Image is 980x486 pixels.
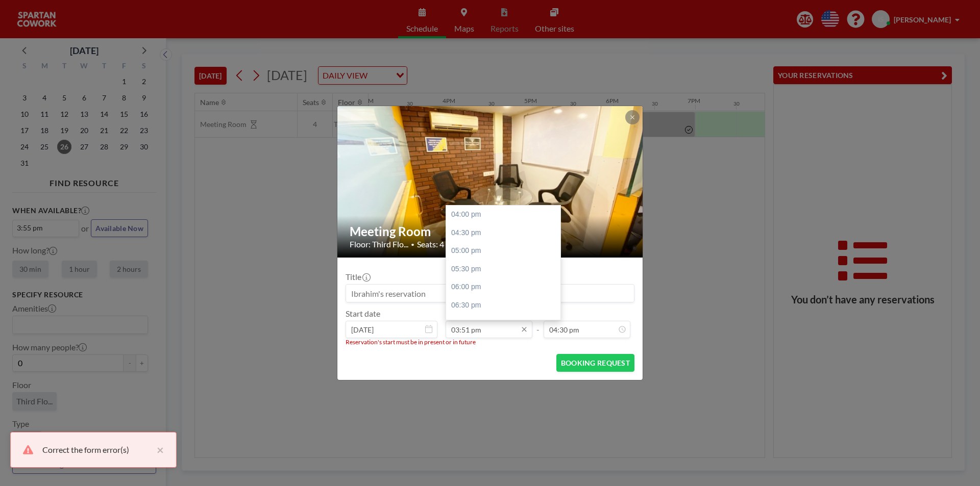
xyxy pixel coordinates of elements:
[446,315,566,333] div: 07:00 pm
[446,278,566,296] div: 06:00 pm
[152,444,164,456] button: close
[446,260,566,278] div: 05:30 pm
[446,206,566,224] div: 04:00 pm
[337,67,644,296] img: 537.jpg
[446,242,566,260] div: 05:00 pm
[446,296,566,315] div: 06:30 pm
[346,338,634,346] li: Reservation's start must be in present or in future
[42,444,152,456] div: Correct the form error(s)
[536,312,540,335] span: -
[446,224,566,242] div: 04:30 pm
[556,354,634,372] button: BOOKING REQUEST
